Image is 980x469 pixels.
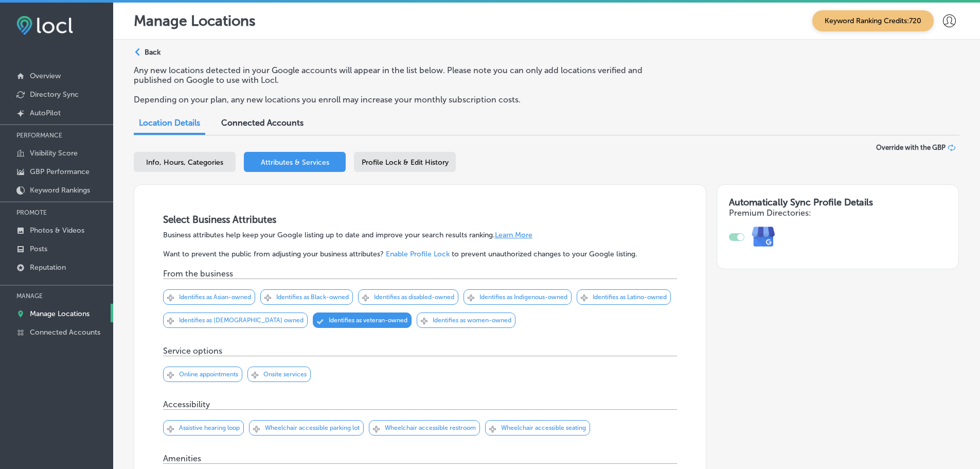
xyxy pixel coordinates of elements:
[30,328,100,337] p: Connected Accounts
[163,454,201,463] p: Amenities
[30,186,90,195] p: Keyword Rankings
[163,346,222,356] p: Service options
[146,158,223,167] span: Info, Hours, Categories
[276,293,349,301] p: Identifies as Black-owned
[30,309,90,318] p: Manage Locations
[30,90,79,99] p: Directory Sync
[362,158,449,167] span: Profile Lock & Edit History
[134,12,256,29] p: Manage Locations
[30,245,47,253] p: Posts
[385,424,476,431] p: Wheelchair accessible restroom
[744,218,783,256] img: e7ababfa220611ac49bdb491a11684a6.png
[30,263,66,272] p: Reputation
[495,231,532,239] a: Learn More
[30,167,90,176] p: GBP Performance
[163,269,233,279] p: From the business
[386,250,450,258] a: Enable Profile Lock
[265,424,360,431] p: Wheelchair accessible parking lot
[30,72,61,80] p: Overview
[329,317,407,324] p: Identifies as veteran-owned
[163,250,678,258] p: Want to prevent the public from adjusting your business attributes? to prevent unauthorized chang...
[479,293,567,301] p: Identifies as Indigenous-owned
[30,149,78,158] p: Visibility Score
[163,231,678,239] p: Business attributes help keep your Google listing up to date and improve your search results rank...
[134,65,670,85] p: Any new locations detected in your Google accounts will appear in the list below. Please note you...
[145,48,161,57] p: Back
[30,109,61,117] p: AutoPilot
[139,118,200,128] span: Location Details
[729,208,946,218] h4: Premium Directories:
[876,144,946,151] span: Override with the GBP
[30,226,84,235] p: Photos & Videos
[263,371,307,378] p: Onsite services
[261,158,329,167] span: Attributes & Services
[374,293,454,301] p: Identifies as disabled-owned
[179,293,251,301] p: Identifies as Asian-owned
[179,424,240,431] p: Assistive hearing loop
[163,214,678,225] h3: Select Business Attributes
[163,399,210,409] p: Accessibility
[179,317,304,324] p: Identifies as [DEMOGRAPHIC_DATA] owned
[812,10,934,31] span: Keyword Ranking Credits: 720
[221,118,304,128] span: Connected Accounts
[729,197,946,208] h3: Automatically Sync Profile Details
[433,317,511,324] p: Identifies as women-owned
[16,16,73,35] img: fda3e92497d09a02dc62c9cd864e3231.png
[179,371,238,378] p: Online appointments
[501,424,586,431] p: Wheelchair accessible seating
[593,293,667,301] p: Identifies as Latino-owned
[134,95,670,105] p: Depending on your plan, any new locations you enroll may increase your monthly subscription costs.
